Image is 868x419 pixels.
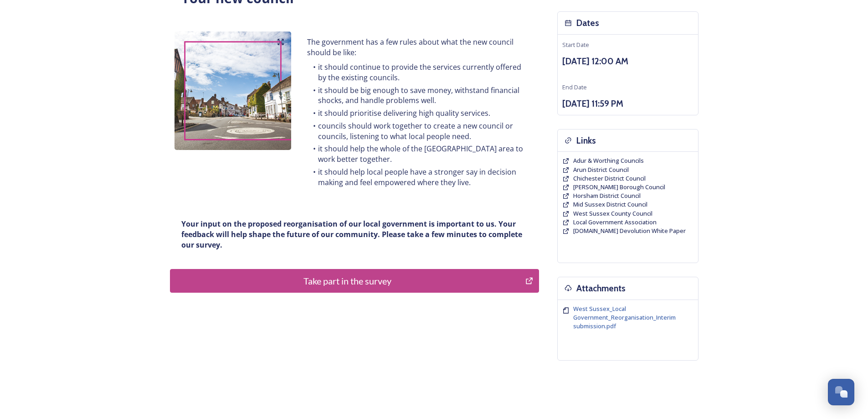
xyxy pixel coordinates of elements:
[562,83,587,91] span: End Date
[573,174,646,183] a: Chichester District Council
[307,62,527,83] li: it should continue to provide the services currently offered by the existing councils.
[562,55,693,68] h3: [DATE] 12:00 AM
[573,166,629,174] a: Arun District Council
[576,134,596,147] h3: Links
[828,379,854,405] button: Open Chat
[576,16,599,30] h3: Dates
[573,227,686,235] span: [DOMAIN_NAME] Devolution White Paper
[573,305,676,330] span: West Sussex_Local Government_Reorganisation_Interim submission.pdf
[573,227,686,235] a: [DOMAIN_NAME] Devolution White Paper
[170,269,539,293] button: Take part in the survey
[573,156,644,165] span: Adur & Worthing Councils
[573,209,652,218] a: West Sussex County Council
[307,108,527,119] li: it should prioritise delivering high quality services.
[576,282,626,295] h3: Attachments
[573,209,652,217] span: West Sussex County Council
[307,85,527,106] li: it should be big enough to save money, withstand financial shocks, and handle problems well.
[573,191,641,200] a: Horsham District Council
[307,121,527,141] li: councils should work together to create a new council or councils, listening to what local people...
[573,218,657,227] a: Local Government Association
[573,156,644,165] a: Adur & Worthing Councils
[573,183,665,191] a: [PERSON_NAME] Borough Council
[307,144,527,164] li: it should help the whole of the [GEOGRAPHIC_DATA] area to work better together.
[562,41,589,49] span: Start Date
[307,167,527,187] li: it should help local people have a stronger say in decision making and feel empowered where they ...
[573,218,657,226] span: Local Government Association
[307,37,527,57] p: The government has a few rules about what the new council should be like:
[175,274,521,288] div: Take part in the survey
[573,200,647,209] a: Mid Sussex District Council
[181,219,524,249] strong: Your input on the proposed reorganisation of our local government is important to us. Your feedba...
[562,97,693,110] h3: [DATE] 11:59 PM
